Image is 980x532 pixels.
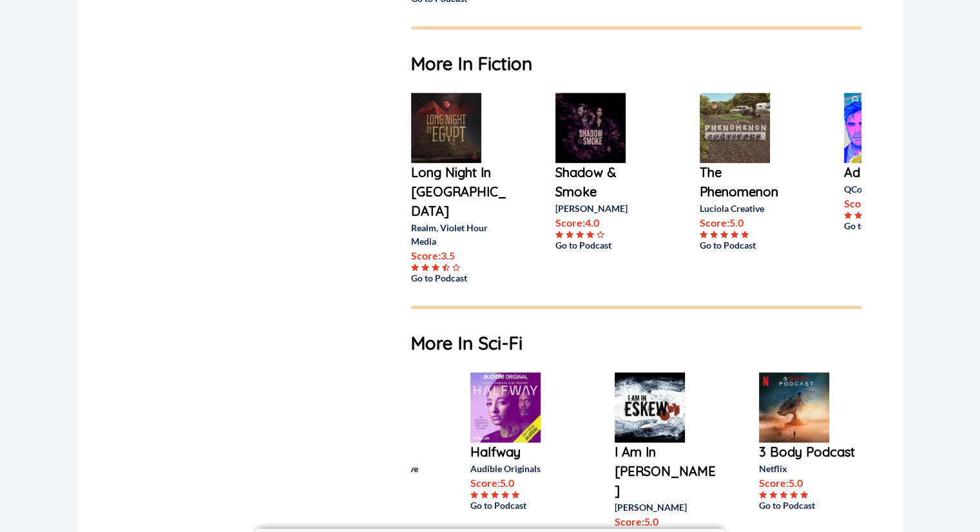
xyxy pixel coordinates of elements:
[411,163,514,221] a: Long Night In [GEOGRAPHIC_DATA]
[615,442,718,500] a: I Am In [PERSON_NAME]
[411,248,514,263] p: Score: 3.5
[844,163,947,182] a: Ad Lucem
[615,372,685,442] img: I Am In Eskew
[700,215,803,231] p: Score: 5.0
[844,182,947,196] p: QCode
[844,93,914,163] img: Ad Lucem
[555,163,658,202] a: Shadow & Smoke
[411,271,514,285] a: Go to Podcast
[470,372,541,442] img: Halfway
[759,499,862,512] a: Go to Podcast
[844,196,947,211] p: Score: 4.7
[555,215,658,231] p: Score: 4.0
[700,163,803,202] a: The Phenomenon
[759,475,862,491] p: Score: 5.0
[555,93,626,163] img: Shadow & Smoke
[470,442,573,462] a: Halfway
[759,442,862,462] a: 3 Body Podcast
[615,500,718,514] p: [PERSON_NAME]
[470,475,573,491] p: Score: 5.0
[759,372,829,442] img: 3 Body Podcast
[700,238,803,252] a: Go to Podcast
[615,514,718,529] p: Score: 5.0
[555,202,658,215] p: [PERSON_NAME]
[844,219,947,233] a: Go to Podcast
[411,330,861,357] h1: More In Sci-Fi
[700,93,770,163] img: The Phenomenon
[411,50,861,77] h1: More In Fiction
[700,202,803,215] p: Luciola Creative
[411,221,514,248] p: Realm, Violet Hour Media
[470,499,573,512] a: Go to Podcast
[759,462,862,475] p: Netflix
[411,93,481,163] img: Long Night In Egypt
[555,238,658,252] a: Go to Podcast
[470,462,573,475] p: Audible Originals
